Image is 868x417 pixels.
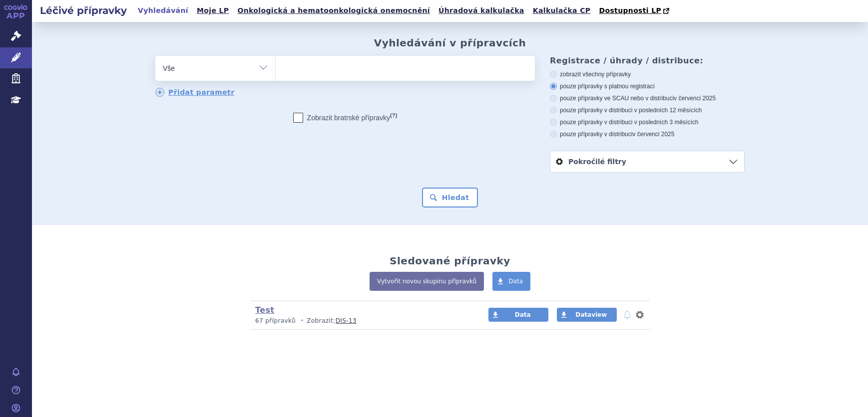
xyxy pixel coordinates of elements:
[422,188,478,208] button: Hledat
[632,131,674,138] span: v červenci 2025
[255,317,296,324] span: 67 přípravků
[674,95,716,102] span: v červenci 2025
[515,311,531,318] span: Data
[550,82,745,90] label: pouze přípravky s platnou registrací
[635,309,645,321] button: nastavení
[32,3,135,17] h2: Léčivé přípravky
[155,88,235,97] a: Přidat parametr
[255,317,469,325] p: Zobrazit:
[550,106,745,114] label: pouze přípravky v distribuci v posledních 12 měsících
[599,6,661,14] span: Dostupnosti LP
[550,56,745,65] h3: Registrace / úhrady / distribuce:
[370,272,484,291] a: Vytvořit novou skupinu přípravků
[135,4,191,17] a: Vyhledávání
[622,309,632,321] button: notifikace
[550,94,745,102] label: pouze přípravky ve SCAU nebo v distribuci
[575,311,607,318] span: Dataview
[550,130,745,138] label: pouze přípravky v distribuci
[390,255,510,267] h2: Sledované přípravky
[530,4,594,17] a: Kalkulačka CP
[488,308,548,322] a: Data
[293,113,398,123] label: Zobrazit bratrské přípravky
[550,70,745,78] label: zobrazit všechny přípravky
[234,4,433,17] a: Onkologická a hematoonkologická onemocnění
[550,151,744,172] a: Pokročilé filtry
[508,278,523,285] span: Data
[336,317,357,324] a: DIS-13
[194,4,232,17] a: Moje LP
[374,37,526,49] h2: Vyhledávání v přípravcích
[390,112,397,119] abbr: (?)
[435,4,527,17] a: Úhradová kalkulačka
[596,4,674,18] a: Dostupnosti LP
[557,308,617,322] a: Dataview
[298,317,307,325] i: •
[255,305,274,315] a: Test
[550,118,745,126] label: pouze přípravky v distribuci v posledních 3 měsících
[492,272,530,291] a: Data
